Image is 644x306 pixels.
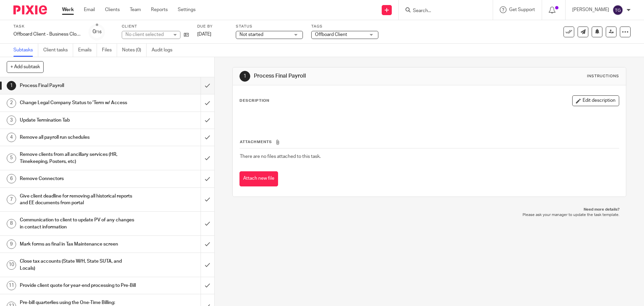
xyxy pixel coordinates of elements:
[122,44,147,57] a: Notes (0)
[102,44,117,57] a: Files
[412,8,473,14] input: Search
[13,31,80,38] div: Offboard Client - Business Closing
[20,149,136,167] h1: Remove clients from all ancillary services (HR, Timekeeping, Posters, etc)
[7,133,16,142] div: 4
[197,32,211,37] span: [DATE]
[13,44,38,57] a: Subtasks
[7,81,16,90] div: 1
[587,74,619,79] div: Instructions
[7,116,16,125] div: 3
[20,98,136,108] h1: Change Legal Company Status to 'Term w/ Access
[105,6,120,13] a: Clients
[13,24,80,29] label: Task
[7,154,16,163] div: 5
[125,31,169,38] div: No client selected
[239,71,250,82] div: 1
[572,95,619,106] button: Edit description
[7,174,16,183] div: 6
[20,239,136,249] h1: Mark forms as final in Tax Maintenance screen
[509,7,535,12] span: Get Support
[7,281,16,290] div: 11
[96,30,102,34] small: /16
[7,260,16,270] div: 10
[20,81,136,91] h1: Process Final Payroll
[311,24,378,29] label: Tags
[20,174,136,184] h1: Remove Connectors
[84,6,95,13] a: Email
[7,239,16,249] div: 9
[152,44,177,57] a: Audit logs
[254,73,444,80] h1: Process Final Payroll
[151,6,168,13] a: Reports
[20,280,136,291] h1: Provide client quote for year-end processing to Pre-Bill
[78,44,97,57] a: Emails
[20,115,136,125] h1: Update Termination Tab
[7,219,16,228] div: 8
[239,32,263,37] span: Not started
[93,28,102,36] div: 0
[240,140,272,144] span: Attachments
[572,6,609,13] p: [PERSON_NAME]
[239,171,278,186] button: Attach new file
[122,24,189,29] label: Client
[13,5,47,14] img: Pixie
[20,215,136,232] h1: Communication to client to update PV of any changes in contact information
[315,32,347,37] span: Offboard Client
[20,256,136,273] h1: Close tax accounts (State W/H, State SUTA, and Locals)
[239,98,269,103] p: Description
[7,61,44,73] button: + Add subtask
[240,154,321,159] span: There are no files attached to this task.
[239,212,619,218] p: Please ask your manager to update the task template.
[178,6,196,13] a: Settings
[130,6,141,13] a: Team
[20,191,136,208] h1: Give client deadline for removing all historical reports and EE documents from portal
[7,195,16,204] div: 7
[20,132,136,142] h1: Remove all payroll run schedules
[62,6,74,13] a: Work
[236,24,303,29] label: Status
[43,44,73,57] a: Client tasks
[612,5,623,15] img: svg%3E
[239,207,619,212] p: Need more details?
[197,24,227,29] label: Due by
[7,98,16,108] div: 2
